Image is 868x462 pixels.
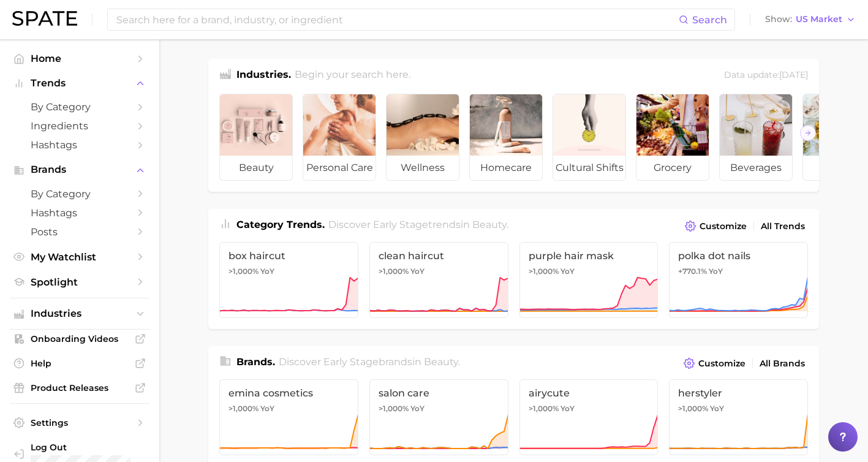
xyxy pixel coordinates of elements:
[31,120,129,132] span: Ingredients
[260,404,274,414] span: YoY
[10,379,149,397] a: Product Releases
[303,94,376,181] a: personal care
[678,404,708,413] span: >1,000%
[31,276,129,288] span: Spotlight
[31,78,129,89] span: Trends
[328,219,508,230] span: Discover Early Stage trends in .
[31,333,129,344] span: Onboarding Videos
[12,11,77,26] img: SPATE
[636,94,709,181] a: grocery
[529,387,649,399] span: airycute
[800,125,816,141] button: Scroll Right
[228,267,259,276] span: >1,000%
[31,139,129,151] span: Hashtags
[10,414,149,432] a: Settings
[303,156,376,180] span: personal care
[529,267,559,276] span: >1,000%
[470,156,542,180] span: homecare
[760,358,805,369] span: All Brands
[553,94,626,181] a: cultural shifts
[10,305,149,323] button: Industries
[678,387,799,399] span: herstyler
[236,356,275,368] span: Brands .
[529,404,559,413] span: >1,000%
[719,94,793,181] a: beverages
[31,226,129,238] span: Posts
[469,94,543,181] a: homecare
[709,267,723,276] span: YoY
[757,355,808,372] a: All Brands
[10,354,149,373] a: Help
[228,250,349,262] span: box haircut
[10,273,149,292] a: Spotlight
[678,250,799,262] span: polka dot nails
[692,14,727,26] span: Search
[682,218,750,235] button: Customize
[560,404,575,414] span: YoY
[724,67,808,84] div: Data update: [DATE]
[758,218,808,235] a: All Trends
[10,161,149,179] button: Brands
[700,221,747,232] span: Customize
[10,184,149,203] a: by Category
[228,404,259,413] span: >1,000%
[219,242,358,318] a: box haircut>1,000% YoY
[31,308,129,319] span: Industries
[529,250,649,262] span: purple hair mask
[472,219,507,230] span: beauty
[295,67,410,84] h2: Begin your search here.
[31,382,129,393] span: Product Releases
[519,379,659,455] a: airycute>1,000% YoY
[219,379,358,455] a: emina cosmetics>1,000% YoY
[720,156,792,180] span: beverages
[31,417,129,428] span: Settings
[636,156,709,180] span: grocery
[219,94,293,181] a: beauty
[761,221,805,232] span: All Trends
[669,379,808,455] a: herstyler>1,000% YoY
[553,156,625,180] span: cultural shifts
[379,387,499,399] span: salon care
[220,156,292,180] span: beauty
[10,97,149,116] a: by Category
[379,404,409,413] span: >1,000%
[369,242,508,318] a: clean haircut>1,000% YoY
[236,219,325,230] span: Category Trends .
[279,356,460,368] span: Discover Early Stage brands in .
[560,267,575,276] span: YoY
[710,404,724,414] span: YoY
[762,12,859,28] button: ShowUS Market
[31,101,129,113] span: by Category
[10,74,149,93] button: Trends
[31,358,129,369] span: Help
[31,251,129,263] span: My Watchlist
[379,267,409,276] span: >1,000%
[10,330,149,348] a: Onboarding Videos
[31,164,129,175] span: Brands
[387,156,459,180] span: wellness
[228,387,349,399] span: emina cosmetics
[10,135,149,154] a: Hashtags
[386,94,459,181] a: wellness
[10,49,149,68] a: Home
[669,242,808,318] a: polka dot nails+770.1% YoY
[698,358,745,369] span: Customize
[10,248,149,267] a: My Watchlist
[31,442,140,453] span: Log Out
[796,16,842,23] span: US Market
[369,379,508,455] a: salon care>1,000% YoY
[10,222,149,241] a: Posts
[410,404,425,414] span: YoY
[31,53,129,64] span: Home
[681,355,749,372] button: Customize
[410,267,425,276] span: YoY
[31,207,129,219] span: Hashtags
[236,67,291,84] h1: Industries.
[115,9,679,30] input: Search here for a brand, industry, or ingredient
[260,267,274,276] span: YoY
[678,267,707,276] span: +770.1%
[519,242,659,318] a: purple hair mask>1,000% YoY
[765,16,792,23] span: Show
[379,250,499,262] span: clean haircut
[10,203,149,222] a: Hashtags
